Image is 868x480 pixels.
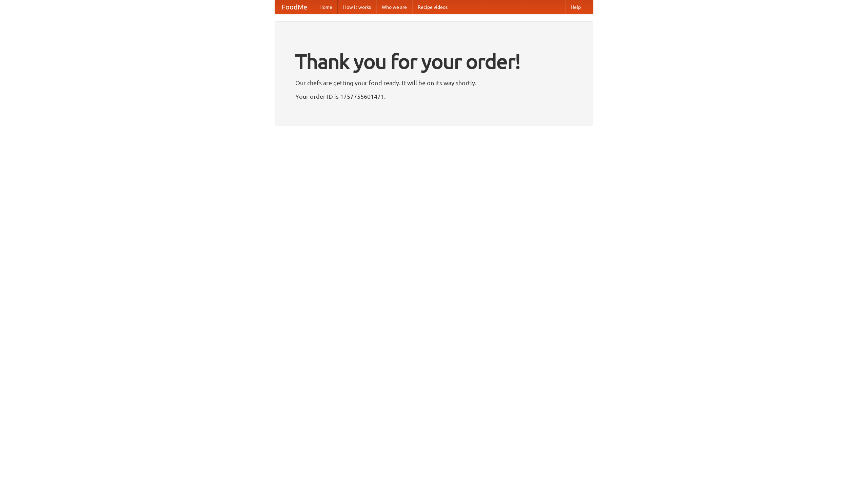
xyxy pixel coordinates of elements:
p: Our chefs are getting your food ready. It will be on its way shortly. [295,78,573,88]
a: How it works [338,0,376,14]
p: Your order ID is 1757755601471. [295,91,573,101]
a: Help [565,0,586,14]
a: Home [314,0,338,14]
a: Who we are [376,0,412,14]
a: Recipe videos [412,0,453,14]
a: FoodMe [275,0,314,14]
h1: Thank you for your order! [295,45,573,78]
